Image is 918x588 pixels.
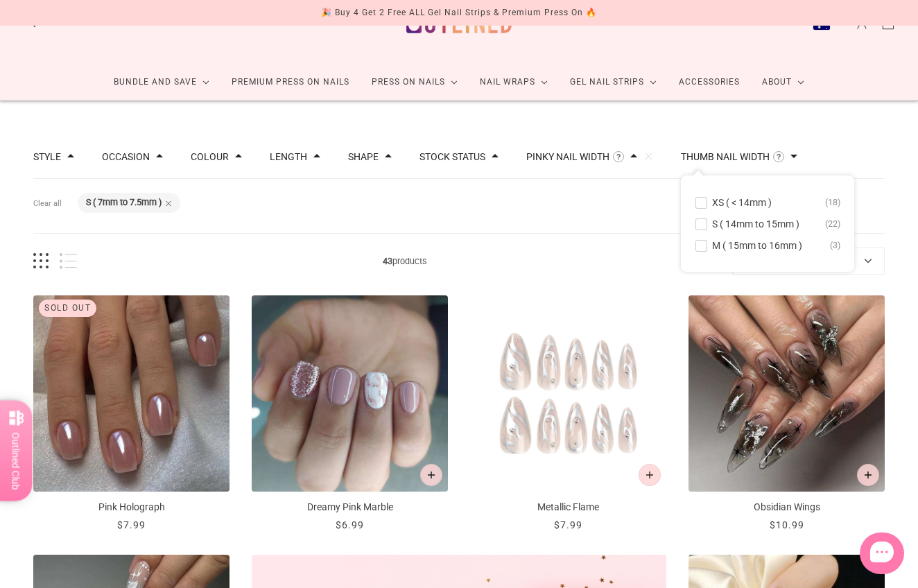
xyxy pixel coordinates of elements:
b: 43 [383,256,392,266]
a: Nail Wraps [469,64,559,101]
span: $10.99 [770,519,804,530]
button: XS ( < 14mm ) 18 [695,194,840,211]
a: Dreamy Pink Marble [252,295,448,533]
span: S ( 14mm to 15mm ) [712,218,799,230]
p: Dreamy Pink Marble [252,500,448,514]
button: Filter by Thumb Nail Width [681,152,770,162]
button: Add to cart [857,464,879,486]
span: 18 [825,194,840,211]
p: Pink Holograph [33,500,230,514]
button: Clear all filters [33,193,62,214]
button: Filter by Stock status [419,152,485,162]
span: $7.99 [554,519,582,530]
button: Add to cart [420,464,442,486]
a: Press On Nails [361,64,469,101]
button: Filter by Style [33,152,61,162]
a: Obsidian Wings [688,295,885,533]
span: $7.99 [117,519,146,530]
span: M ( 15mm to 16mm ) [712,240,802,251]
button: Add to cart [639,464,661,486]
span: XS ( < 14mm ) [712,197,772,208]
span: 3 [830,237,840,254]
button: Grid view [33,253,49,269]
a: About [751,64,815,101]
button: Filter by Occasion [102,152,150,162]
button: Clear filters by Pinky Nail Width [644,152,653,161]
p: Obsidian Wings [688,500,885,514]
span: 22 [825,216,840,232]
p: Metallic Flame [470,500,666,514]
button: Filter by Shape [348,152,379,162]
button: S ( 14mm to 15mm ) 22 [695,216,840,232]
button: S ( 7mm to 7.5mm ) [86,198,162,207]
b: S ( 7mm to 7.5mm ) [86,197,162,207]
button: Filter by Length [270,152,307,162]
button: Filter by Pinky Nail Width [526,152,609,162]
a: Pink Holograph [33,295,230,533]
a: Bundle and Save [103,64,220,101]
a: Gel Nail Strips [559,64,668,101]
a: Accessories [668,64,751,101]
button: List view [60,253,77,269]
a: Metallic Flame [470,295,666,533]
button: Filter by Colour [191,152,229,162]
button: M ( 15mm to 16mm ) 3 [695,237,840,254]
span: $6.99 [336,519,364,530]
div: 🎉 Buy 4 Get 2 Free ALL Gel Nail Strips & Premium Press On 🔥 [321,6,597,20]
span: products [77,254,732,268]
a: Premium Press On Nails [220,64,361,101]
div: Sold out [39,300,96,317]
